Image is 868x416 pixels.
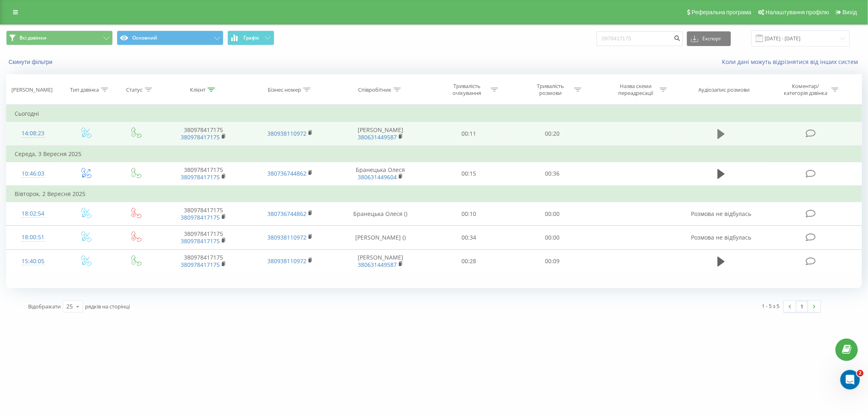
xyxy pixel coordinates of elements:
td: 380978417175 [160,202,247,226]
span: Вихід [843,9,857,15]
div: 18:02:54 [15,206,52,222]
a: Коли дані можуть відрізнятися вiд інших систем [722,58,862,66]
button: Графік [227,31,274,45]
a: 380938110972 [267,257,306,265]
a: 380978417175 [181,237,220,245]
td: Бранецька Олеся [334,162,427,186]
span: Всі дзвінки [20,35,46,41]
td: Сьогодні [7,106,862,122]
a: 380631449604 [358,173,397,181]
span: Реферальна програма [692,9,752,15]
td: 00:34 [427,226,511,249]
td: 00:15 [427,162,511,186]
td: 00:00 [511,202,594,226]
a: 380978417175 [181,133,220,141]
td: 00:00 [511,226,594,249]
span: Розмова не відбулась [691,233,751,241]
td: 00:10 [427,202,511,226]
span: рядків на сторінці [85,303,130,310]
div: Тип дзвінка [70,86,99,93]
div: Аудіозапис розмови [698,86,750,93]
a: 1 [796,301,808,312]
td: 00:28 [427,249,511,273]
td: [PERSON_NAME] () [334,226,427,249]
td: 00:09 [511,249,594,273]
a: 380736744862 [267,210,306,218]
td: 00:11 [427,122,511,146]
span: Налаштування профілю [765,9,829,15]
a: 380631449587 [358,261,397,269]
button: Скинути фільтри [6,58,57,66]
a: 380736744862 [267,169,306,177]
div: 10:46:03 [15,166,52,182]
td: 380978417175 [160,249,247,273]
td: Середа, 3 Вересня 2025 [7,146,862,162]
a: 380978417175 [181,173,220,181]
a: 380938110972 [267,130,306,137]
div: 15:40:05 [15,253,52,269]
span: Розмова не відбулась [691,210,751,218]
td: 00:20 [511,122,594,146]
div: 1 - 5 з 5 [762,302,780,310]
td: [PERSON_NAME] [334,122,427,146]
div: Статус [127,86,143,93]
td: 380978417175 [160,162,247,186]
a: 380978417175 [181,214,220,221]
td: Бранецька Олеся () [334,202,427,226]
a: 380978417175 [181,261,220,269]
div: Співробітник [358,86,391,93]
div: Тривалість очікування [445,83,489,97]
td: Вівторок, 2 Вересня 2025 [7,186,862,202]
iframe: Intercom live chat [840,370,860,390]
span: Відображати [28,303,61,310]
a: 380631449587 [358,133,397,141]
td: [PERSON_NAME] [334,249,427,273]
div: Назва схеми переадресації [614,83,658,97]
span: 2 [857,370,864,376]
td: 00:36 [511,162,594,186]
button: Експорт [687,31,731,46]
button: Основний [117,31,223,45]
div: 18:00:51 [15,229,52,245]
div: 14:08:23 [15,125,52,141]
input: Пошук за номером [597,31,683,46]
div: [PERSON_NAME] [11,86,52,93]
div: 25 [66,302,73,310]
button: Всі дзвінки [6,31,113,45]
td: 380978417175 [160,122,247,146]
span: Графік [243,35,259,41]
div: Тривалість розмови [529,83,572,97]
div: Коментар/категорія дзвінка [782,83,829,97]
a: 380938110972 [267,233,306,241]
div: Клієнт [190,86,206,93]
td: 380978417175 [160,226,247,249]
div: Бізнес номер [268,86,301,93]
